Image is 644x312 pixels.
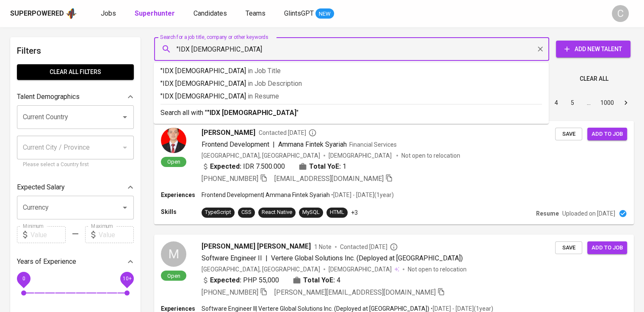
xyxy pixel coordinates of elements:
span: Open [164,158,184,165]
div: PHP 55,000 [202,275,279,285]
b: Expected: [210,275,241,285]
p: "IDX [DEMOGRAPHIC_DATA] [160,66,542,76]
a: Teams [246,8,267,19]
button: Save [555,128,582,141]
span: Clear All [580,74,608,84]
span: [PERSON_NAME] [202,128,255,138]
span: Save [559,243,578,253]
span: Contacted [DATE] [259,129,317,137]
button: Go to page 5 [566,96,579,109]
div: CSS [241,208,252,216]
p: Search all with " " [160,108,542,118]
span: Add to job [591,243,623,253]
span: [DEMOGRAPHIC_DATA] [329,151,393,160]
div: MySQL [302,208,320,216]
p: Resume [536,209,559,218]
a: Candidates [193,8,229,19]
div: … [582,99,595,107]
span: [PHONE_NUMBER] [202,288,258,296]
p: Not open to relocation [408,265,467,274]
span: Open [164,272,184,279]
span: in Resume [248,92,279,100]
a: Superhunter [135,8,177,19]
div: C [612,5,629,22]
div: TypeScript [205,208,231,216]
button: Clear All [576,71,612,87]
b: Total YoE: [303,275,335,285]
div: React Native [262,208,292,216]
button: Add to job [587,128,627,141]
button: Clear All filters [17,64,134,80]
p: Not open to relocation [401,151,460,160]
span: Clear All filters [24,67,127,77]
svg: By Batam recruiter [308,129,317,137]
a: Jobs [101,8,118,19]
input: Value [99,226,134,243]
span: Add to job [591,129,623,139]
a: Open[PERSON_NAME]Contacted [DATE]Frontend Development|Ammana Fintek SyariahFinancial Services[GEO... [154,121,634,224]
a: GlintsGPT NEW [284,8,334,19]
span: | [273,140,275,150]
p: Please select a Country first [23,161,128,169]
span: 0 [22,276,25,282]
span: Software Engineer II [202,254,262,262]
span: in Job Title [248,67,281,75]
div: Years of Experience [17,253,134,270]
b: Total YoE: [309,161,341,172]
span: 1 [343,161,346,172]
span: Financial Services [349,141,397,148]
span: 1 Note [314,243,332,251]
span: 10+ [122,276,131,282]
p: Talent Demographics [17,92,80,102]
button: Add New Talent [556,41,630,57]
button: Save [555,241,582,255]
span: Vertere Global Solutions Inc. (Deployed at [GEOGRAPHIC_DATA]) [271,254,463,262]
div: [GEOGRAPHIC_DATA], [GEOGRAPHIC_DATA] [202,151,320,160]
p: Years of Experience [17,257,76,267]
button: Go to page 4 [550,96,563,109]
p: Skills [161,208,202,216]
span: [DEMOGRAPHIC_DATA] [329,265,393,274]
p: +3 [351,208,358,217]
b: "IDX [DEMOGRAPHIC_DATA] [207,109,296,117]
h6: Filters [17,44,134,57]
button: Clear [534,43,546,55]
svg: By Philippines recruiter [390,243,398,251]
button: Open [119,111,131,123]
div: Superpowered [10,9,64,19]
nav: pagination navigation [484,96,634,109]
span: Frontend Development [202,140,269,148]
p: Expected Salary [17,182,65,192]
p: "IDX [DEMOGRAPHIC_DATA] [160,79,542,89]
button: Add to job [587,241,627,255]
img: 84146a60022adcc3c6ebfd821c5b6284.jpg [161,128,186,153]
button: Go to next page [619,96,633,109]
b: Superhunter [135,9,175,17]
span: in Job Description [248,79,302,88]
span: Teams [246,9,265,17]
span: Add New Talent [563,44,624,55]
span: [PERSON_NAME][EMAIL_ADDRESS][DOMAIN_NAME] [274,288,436,296]
span: Save [559,129,578,139]
div: Talent Demographics [17,88,134,105]
p: Experiences [161,191,202,199]
div: HTML [330,208,344,216]
span: [PHONE_NUMBER] [202,175,258,183]
span: [EMAIL_ADDRESS][DOMAIN_NAME] [274,175,384,183]
button: Go to page 1000 [598,96,616,109]
span: NEW [315,10,334,18]
span: | [265,253,268,263]
b: Expected: [210,161,241,172]
p: Frontend Development | Ammana Fintek Syariah [202,191,330,199]
span: Contacted [DATE] [340,243,398,251]
a: Superpoweredapp logo [10,7,77,20]
p: Uploaded on [DATE] [562,209,615,218]
div: [GEOGRAPHIC_DATA], [GEOGRAPHIC_DATA] [202,265,320,274]
span: GlintsGPT [284,9,314,17]
div: Expected Salary [17,179,134,196]
p: "IDX [DEMOGRAPHIC_DATA] [160,91,542,101]
button: Open [119,202,131,213]
span: Ammana Fintek Syariah [278,140,347,148]
p: • [DATE] - [DATE] ( 1 year ) [330,191,394,199]
span: Candidates [193,9,227,17]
